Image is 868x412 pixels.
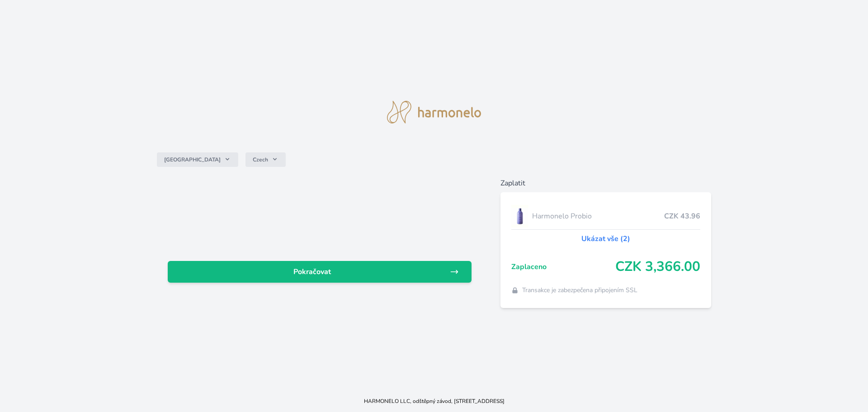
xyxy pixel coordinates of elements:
[168,261,472,283] a: Pokračovat
[664,211,700,222] span: CZK 43.96
[387,101,481,123] img: logo.svg
[615,259,700,275] span: CZK 3,366.00
[253,156,268,163] span: Czech
[175,266,450,277] span: Pokračovat
[164,156,221,163] span: [GEOGRAPHIC_DATA]
[511,205,528,227] img: CLEAN_PROBIO_se_stinem_x-lo.jpg
[511,261,616,272] span: Zaplaceno
[157,152,238,167] button: [GEOGRAPHIC_DATA]
[500,178,712,189] h6: Zaplatit
[532,211,665,222] span: Harmonelo Probio
[581,233,630,244] a: Ukázat vše (2)
[245,152,286,167] button: Czech
[522,286,637,295] span: Transakce je zabezpečena připojením SSL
